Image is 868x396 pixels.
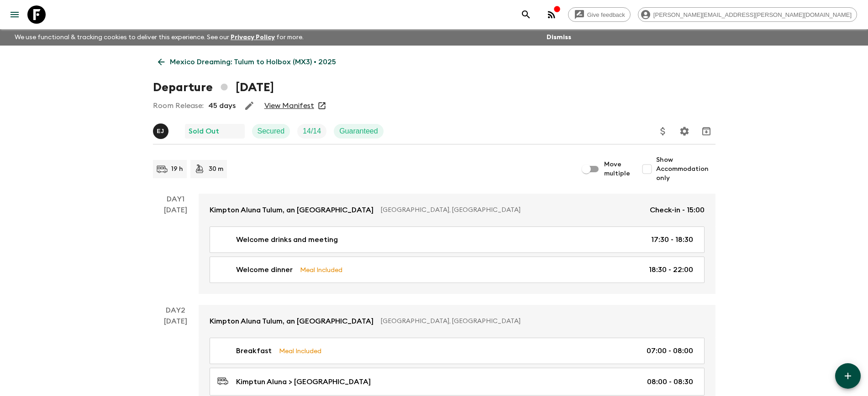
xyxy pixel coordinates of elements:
[153,53,341,71] a: Mexico Dreaming: Tulum to Holbox (MX3) • 2025
[648,11,857,18] span: [PERSON_NAME][EMAIL_ADDRESS][PERSON_NAME][DOMAIN_NAME]
[279,346,321,356] p: Meal Included
[208,100,236,111] p: 45 days
[638,7,857,22] div: [PERSON_NAME][EMAIL_ADDRESS][PERSON_NAME][DOMAIN_NAME]
[170,57,336,67] p: Mexico Dreaming: Tulum to Holbox (MX3) • 2025
[210,205,374,216] p: Kimpton Aluna Tulum, an [GEOGRAPHIC_DATA]
[339,126,378,137] p: Guaranteed
[153,100,204,111] p: Room Release:
[199,305,715,338] a: Kimpton Aluna Tulum, an [GEOGRAPHIC_DATA][GEOGRAPHIC_DATA], [GEOGRAPHIC_DATA]
[11,29,307,46] p: We use functional & tracking cookies to deliver this experience. See our for more.
[568,7,631,22] a: Give feedback
[654,122,672,140] button: Update Price, Early Bird Discount and Costs
[236,376,371,387] p: Kimptun Aluna > [GEOGRAPHIC_DATA]
[582,11,630,18] span: Give feedback
[153,126,170,134] span: Erhard Jr Vande Wyngaert de la Torre
[651,234,693,245] p: 17:30 - 18:30
[264,101,314,110] a: View Manifest
[647,376,693,387] p: 08:00 - 08:30
[153,194,199,205] p: Day 1
[650,205,705,216] p: Check-in - 15:00
[210,257,705,283] a: Welcome dinnerMeal Included18:30 - 22:00
[189,126,219,137] p: Sold Out
[604,160,631,178] span: Move multiple
[297,124,326,139] div: Trip Fill
[210,316,374,327] p: Kimpton Aluna Tulum, an [GEOGRAPHIC_DATA]
[236,234,338,245] p: Welcome drinks and meeting
[544,31,573,44] button: Dismiss
[675,122,694,140] button: Settings
[199,194,715,226] a: Kimpton Aluna Tulum, an [GEOGRAPHIC_DATA][GEOGRAPHIC_DATA], [GEOGRAPHIC_DATA]Check-in - 15:00
[647,345,693,356] p: 07:00 - 08:00
[210,226,705,253] a: Welcome drinks and meeting17:30 - 18:30
[210,338,705,364] a: BreakfastMeal Included07:00 - 08:00
[236,345,272,356] p: Breakfast
[303,126,321,137] p: 14 / 14
[153,123,170,139] button: EJ
[5,5,24,24] button: menu
[381,206,642,215] p: [GEOGRAPHIC_DATA], [GEOGRAPHIC_DATA]
[381,317,697,326] p: [GEOGRAPHIC_DATA], [GEOGRAPHIC_DATA]
[258,126,285,137] p: Secured
[209,165,223,174] p: 30 m
[656,155,715,183] span: Show Accommodation only
[231,34,275,41] a: Privacy Policy
[649,264,693,275] p: 18:30 - 22:00
[697,122,715,140] button: Archive (Completed, Cancelled or Unsynced Departures only)
[517,5,535,24] button: search adventures
[153,305,199,316] p: Day 2
[157,128,164,135] p: E J
[164,205,187,294] div: [DATE]
[300,265,342,275] p: Meal Included
[171,165,183,174] p: 19 h
[210,368,705,396] a: Kimptun Aluna > [GEOGRAPHIC_DATA]08:00 - 08:30
[236,264,293,275] p: Welcome dinner
[252,124,290,139] div: Secured
[153,78,274,97] h1: Departure [DATE]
